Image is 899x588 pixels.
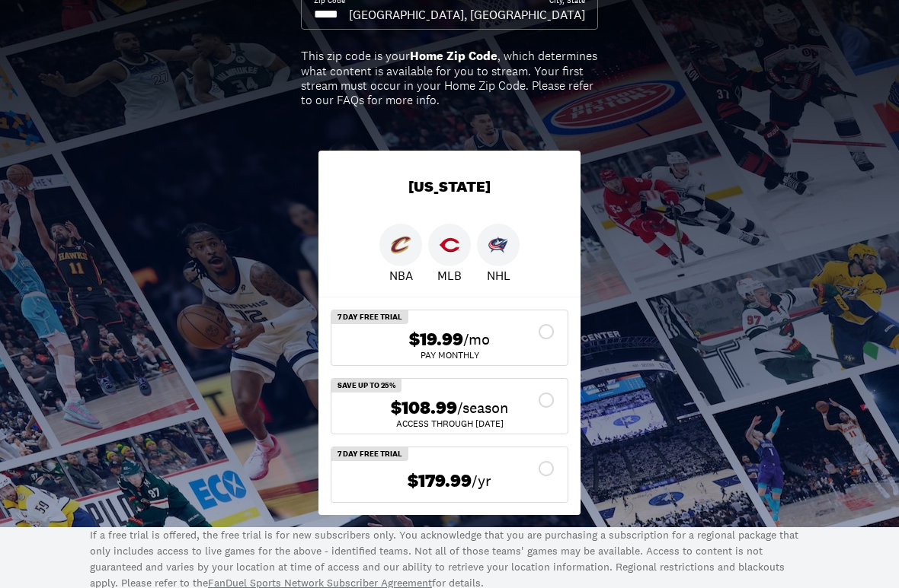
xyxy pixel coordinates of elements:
span: /mo [463,329,490,351]
div: This zip code is your , which determines what content is available for you to stream. Your first ... [301,49,598,108]
div: [US_STATE] [318,151,581,224]
span: $19.99 [409,329,463,351]
b: Home Zip Code [410,49,497,65]
img: Cavaliers [391,236,411,256]
span: /yr [472,471,491,492]
p: NHL [487,267,510,285]
span: /season [457,398,508,419]
img: Blue Jackets [488,236,508,256]
span: $108.99 [391,398,457,420]
div: ACCESS THROUGH [DATE] [344,420,555,429]
div: Pay Monthly [344,351,555,361]
span: $179.99 [408,471,472,493]
p: MLB [437,267,462,285]
div: 7 Day Free Trial [331,311,408,325]
div: [GEOGRAPHIC_DATA], [GEOGRAPHIC_DATA] [349,7,585,24]
p: NBA [389,267,413,285]
img: Reds [440,236,459,256]
div: SAVE UP TO 25% [331,380,402,393]
div: 7 Day Free Trial [331,448,408,462]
